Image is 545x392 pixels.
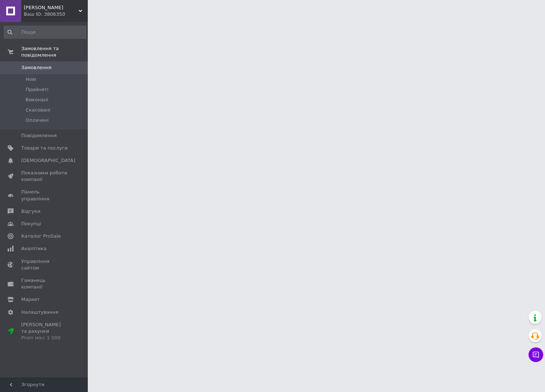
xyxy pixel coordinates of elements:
[21,189,68,202] span: Панель управління
[21,321,68,342] span: [PERSON_NAME] та рахунки
[21,157,75,164] span: [DEMOGRAPHIC_DATA]
[21,208,40,215] span: Відгуки
[21,220,41,227] span: Покупці
[21,45,88,59] span: Замовлення та повідомлення
[21,309,59,316] span: Налаштування
[21,170,68,183] span: Показники роботи компанії
[21,233,61,240] span: Каталог ProSale
[21,335,68,341] div: Prom мікс 1 000
[26,86,48,93] span: Прийняті
[26,76,36,83] span: Нові
[21,145,68,151] span: Товари та послуги
[21,296,40,303] span: Маркет
[26,97,48,103] span: Виконані
[21,64,52,71] span: Замовлення
[24,4,79,11] span: Бойовий Гусак
[21,245,46,252] span: Аналітика
[21,277,68,290] span: Гаманець компанії
[4,26,86,39] input: Пошук
[26,117,49,124] span: Оплачені
[21,258,68,271] span: Управління сайтом
[24,11,88,18] div: Ваш ID: 3806350
[529,347,543,362] button: Чат з покупцем
[21,132,57,139] span: Повідомлення
[26,107,50,113] span: Скасовані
